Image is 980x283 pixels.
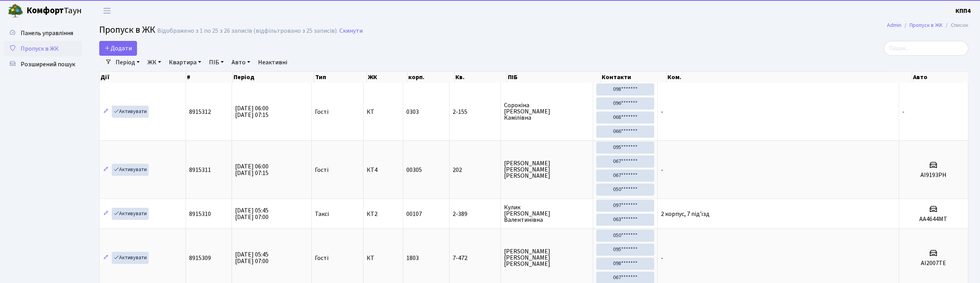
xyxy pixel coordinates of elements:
[406,254,419,262] span: 1803
[661,166,663,174] span: -
[157,27,338,35] div: Відображено з 1 по 25 з 26 записів (відфільтровано з 25 записів).
[455,72,507,83] th: Кв.
[661,210,710,218] span: 2 корпус, 7 під'їзд
[504,102,590,121] span: Сорокіна [PERSON_NAME] Камілівна
[912,72,969,83] th: Авто
[112,106,149,118] a: Активувати
[235,250,269,265] span: [DATE] 05:45 [DATE] 07:00
[507,72,601,83] th: ПІБ
[235,206,269,221] span: [DATE] 05:45 [DATE] 07:00
[99,41,137,56] a: Додати
[902,172,965,179] h5: AI9193PH
[887,21,901,29] a: Admin
[228,56,253,69] a: Авто
[112,56,143,69] a: Період
[4,57,82,72] a: Розширений пошук
[955,7,971,15] b: КПП4
[661,254,663,262] span: -
[667,72,912,83] th: Ком.
[8,3,23,19] img: logo.png
[206,56,227,69] a: ПІБ
[189,254,211,262] span: 8915309
[453,255,497,261] span: 7-472
[902,108,904,116] span: -
[504,160,590,179] span: [PERSON_NAME] [PERSON_NAME] [PERSON_NAME]
[21,29,73,37] span: Панель управління
[453,109,497,115] span: 2-155
[315,211,329,217] span: Таксі
[315,167,328,173] span: Гості
[315,255,328,261] span: Гості
[99,23,155,37] span: Пропуск в ЖК
[104,44,132,53] span: Додати
[504,248,590,267] span: [PERSON_NAME] [PERSON_NAME] [PERSON_NAME]
[144,56,164,69] a: ЖК
[97,4,117,17] button: Переключити навігацію
[189,210,211,218] span: 8915310
[112,164,149,176] a: Активувати
[166,56,204,69] a: Квартира
[943,21,968,30] li: Список
[4,25,82,41] a: Панель управління
[406,166,422,174] span: 00305
[661,108,663,116] span: -
[902,216,965,223] h5: АА4644МТ
[955,6,971,16] a: КПП4
[189,108,211,116] span: 8915312
[255,56,290,69] a: Неактивні
[112,252,149,264] a: Активувати
[406,210,422,218] span: 00107
[186,72,233,83] th: #
[4,41,82,57] a: Пропуск в ЖК
[112,208,149,220] a: Активувати
[367,255,400,261] span: КТ
[100,72,186,83] th: Дії
[21,44,59,53] span: Пропуск в ЖК
[504,204,590,223] span: Кулик [PERSON_NAME] Валентинівна
[884,41,968,56] input: Пошук...
[601,72,667,83] th: Контакти
[189,166,211,174] span: 8915311
[21,60,75,69] span: Розширений пошук
[339,27,363,35] a: Скинути
[875,17,980,34] nav: breadcrumb
[314,72,367,83] th: Тип
[315,109,328,115] span: Гості
[910,21,943,29] a: Пропуск в ЖК
[367,109,400,115] span: КТ
[407,72,455,83] th: корп.
[367,167,400,173] span: КТ4
[235,162,269,177] span: [DATE] 06:00 [DATE] 07:15
[367,211,400,217] span: КТ2
[235,104,269,119] span: [DATE] 06:00 [DATE] 07:15
[367,72,407,83] th: ЖК
[233,72,314,83] th: Період
[26,4,82,18] span: Таун
[26,4,64,17] b: Комфорт
[453,167,497,173] span: 202
[406,108,419,116] span: 0303
[453,211,497,217] span: 2-389
[902,260,965,267] h5: АІ2007ТЕ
